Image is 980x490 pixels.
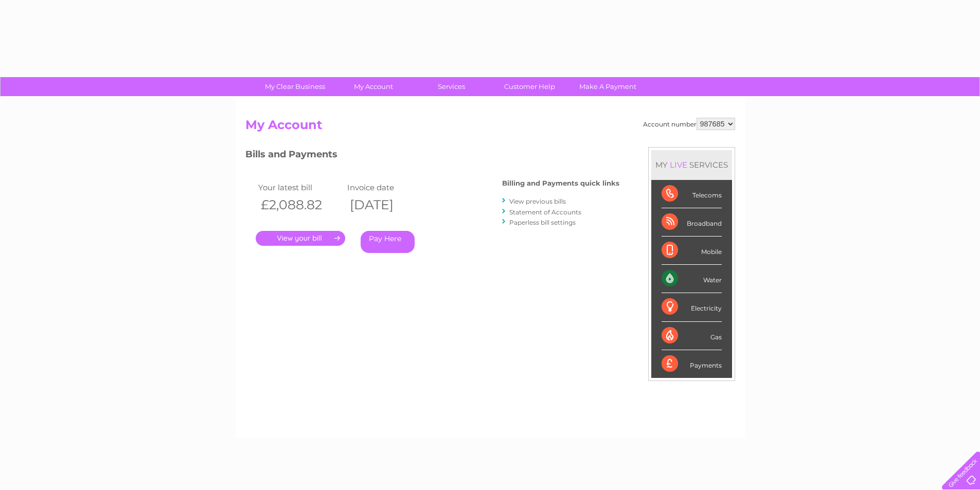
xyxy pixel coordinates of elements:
[256,231,345,246] a: .
[662,350,722,378] div: Payments
[509,219,576,226] a: Paperless bill settings
[409,77,494,96] a: Services
[662,180,722,208] div: Telecoms
[345,180,434,194] td: Invoice date
[509,197,566,205] a: View previous bills
[662,293,722,321] div: Electricity
[565,77,650,96] a: Make A Payment
[668,160,689,170] div: LIVE
[487,77,572,96] a: Customer Help
[662,237,722,265] div: Mobile
[331,77,416,96] a: My Account
[502,179,619,187] h4: Billing and Payments quick links
[256,180,345,194] td: Your latest bill
[245,147,619,165] h3: Bills and Payments
[662,265,722,293] div: Water
[643,118,735,130] div: Account number
[256,194,345,215] th: £2,088.82
[361,231,415,253] a: Pay Here
[509,208,581,216] a: Statement of Accounts
[245,118,735,137] h2: My Account
[253,77,337,96] a: My Clear Business
[662,322,722,350] div: Gas
[345,194,434,215] th: [DATE]
[651,150,732,179] div: MY SERVICES
[662,208,722,237] div: Broadband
